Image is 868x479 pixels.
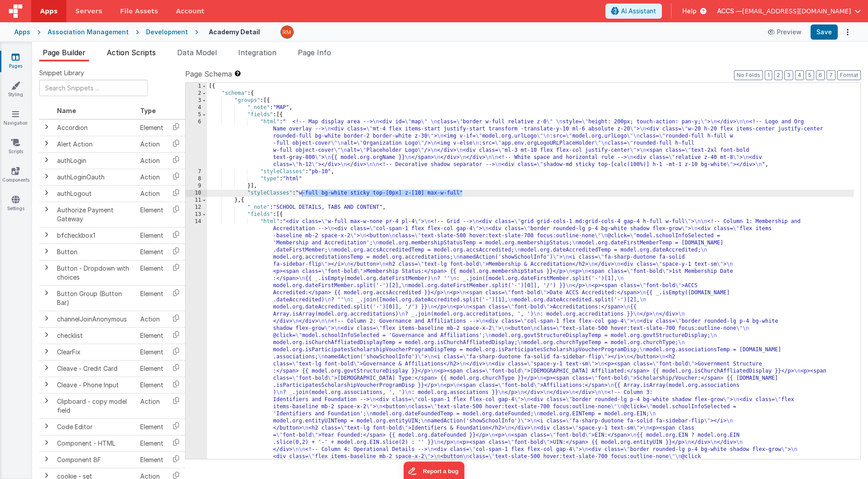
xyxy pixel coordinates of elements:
span: File Assets [120,7,158,16]
td: Element [137,260,167,285]
div: 13 [186,211,207,218]
div: 1 [186,83,207,90]
td: Action [137,185,167,202]
div: 2 [186,90,207,97]
button: Preview [763,25,807,39]
td: Clipboard - copy model field [53,393,137,418]
button: 7 [827,70,836,80]
td: Authorize Payment Gateway [53,202,137,227]
span: Type [140,107,156,114]
td: Cleave - Credit Card [53,360,137,377]
div: 6 [186,118,207,168]
div: 12 [186,204,207,211]
td: Action [137,393,167,418]
td: Element [137,119,167,136]
div: 4 [186,104,207,111]
td: Element [137,360,167,377]
div: 3 [186,97,207,104]
span: Integration [238,48,276,57]
td: Element [137,202,167,227]
td: Cleave - Phone Input [53,377,137,393]
td: Accordion [53,119,137,136]
button: AI Assistant [605,4,662,19]
div: Association Management [48,28,129,37]
span: Name [57,107,76,114]
td: Element [137,244,167,260]
td: Element [137,451,167,468]
button: No Folds [734,70,763,80]
td: Alert Action [53,136,137,152]
span: Data Model [177,48,217,57]
span: Help [682,7,697,16]
span: Apps [40,7,57,16]
button: ACCS — [EMAIL_ADDRESS][DOMAIN_NAME] [717,7,861,16]
button: Format [837,70,861,80]
div: 7 [186,168,207,175]
div: 9 [186,183,207,190]
td: checklist [53,327,137,344]
span: Action Scripts [107,48,156,57]
span: ACCS — [717,7,742,16]
span: [EMAIL_ADDRESS][DOMAIN_NAME] [742,7,851,16]
button: 5 [806,70,814,80]
td: Button Group (Button Bar) [53,285,137,311]
div: 5 [186,111,207,118]
span: Servers [75,7,102,16]
div: Development [146,28,188,37]
td: channelJoinAnonymous [53,311,137,327]
td: Element [137,435,167,451]
td: Button - Dropdown with choices [53,260,137,285]
span: AI Assistant [621,7,656,16]
button: Save [811,24,838,40]
div: Apps [14,28,30,37]
span: Page Schema [185,69,232,79]
span: Page Info [298,48,331,57]
td: authLoginOauth [53,169,137,185]
td: authLogout [53,185,137,202]
td: Element [137,285,167,311]
div: 10 [186,190,207,197]
td: Action [137,152,167,169]
td: authLogin [53,152,137,169]
span: Snippet Library [39,69,84,77]
button: Options [841,26,854,38]
span: Page Builder [43,48,85,57]
button: 3 [784,70,793,80]
td: Action [137,169,167,185]
td: Element [137,327,167,344]
button: 1 [765,70,772,80]
h4: Academy Detail [209,28,260,35]
button: 2 [774,70,783,80]
td: Code Editor [53,418,137,435]
td: Element [137,377,167,393]
td: Component BF [53,451,137,468]
td: bfcheckbox1 [53,227,137,244]
td: ClearFix [53,344,137,360]
div: 11 [186,197,207,204]
td: Component - HTML [53,435,137,451]
td: Action [137,311,167,327]
td: Action [137,136,167,152]
td: Element [137,344,167,360]
td: Element [137,418,167,435]
div: 8 [186,175,207,183]
input: Search Snippets ... [39,80,148,96]
td: Button [53,244,137,260]
button: 4 [795,70,804,80]
img: 1e10b08f9103151d1000344c2f9be56b [281,26,293,38]
button: 6 [816,70,825,80]
td: Element [137,227,167,244]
